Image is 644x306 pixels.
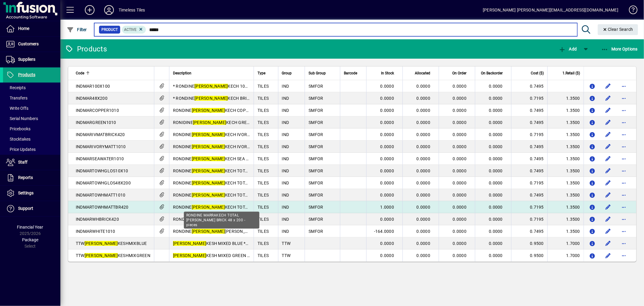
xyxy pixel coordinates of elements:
a: Price Updates [3,144,60,155]
span: Price Updates [6,147,36,152]
span: On Order [452,70,466,76]
a: Serial Numbers [3,113,60,124]
span: INDMARGREEN1010 [76,120,116,125]
span: RONDINE KECH COPPER 100x100 - pieceS [173,108,288,113]
span: TILES [258,120,269,125]
div: On Backorder [479,70,508,76]
span: Product [101,27,118,33]
span: Settings [18,190,34,195]
button: Edit [603,130,613,139]
span: RONDINE KECH TOTAL WHITE GLOSS 100X100 - pieces [173,168,313,173]
span: SMFOR [309,181,323,185]
span: SMFOR [309,96,323,101]
span: Home [18,26,29,31]
button: Edit [603,154,613,164]
button: More options [619,154,629,164]
span: More Options [601,47,638,51]
span: Reports [18,175,33,180]
span: 0.0000 [489,144,503,149]
span: TTW KESHMIXBLUE [76,241,147,246]
td: 1.3500 [547,153,584,165]
span: 0.0000 [380,217,394,222]
a: Support [3,201,60,216]
span: Barcode [344,70,357,76]
span: RONDINE KECH SEA WATER 100 x 100 - pieces [173,156,295,161]
span: * RONDINE KECH 100X100 [173,84,258,89]
em: [PERSON_NAME] [173,253,206,258]
span: SMFOR [309,156,323,161]
span: 0.0000 [489,156,503,161]
span: RONDINE KECH TOTAL WHITE BRICK GLOSS 48X200 -piece [173,181,321,185]
div: On Order [443,70,472,76]
button: More options [619,202,629,212]
td: 0.7495 [511,165,547,177]
span: 0.0000 [380,168,394,173]
span: 0.0000 [489,120,503,125]
span: 0.0000 [380,132,394,137]
span: Stocktakes [6,137,30,142]
span: 0.0000 [489,132,503,137]
span: 0.0000 [417,144,431,149]
em: [PERSON_NAME] [194,96,228,101]
td: 1.3500 [547,213,584,225]
em: [PERSON_NAME] [192,156,225,161]
span: SMFOR [309,84,323,89]
span: SMFOR [309,217,323,222]
span: TILES [258,229,269,234]
td: 0.7495 [511,116,547,129]
span: Cost ($) [531,70,544,76]
span: 0.0000 [417,205,431,210]
em: [PERSON_NAME] [194,84,228,89]
span: 0.0000 [453,108,467,113]
span: KESH MIXED BLUE *SG953* 95 x 95 ** sold by box of 100 ** [173,241,322,246]
button: Edit [603,81,613,91]
button: Edit [603,214,613,224]
span: In Stock [381,70,394,76]
td: 0.9500 [511,237,547,249]
span: 0.0000 [489,217,503,222]
td: 0.7195 [511,213,547,225]
span: Suppliers [18,57,35,62]
span: 0.0000 [489,84,503,89]
span: Customers [18,41,39,46]
span: 0.0000 [380,84,394,89]
span: 0.0000 [453,193,467,197]
td: 0.7195 [511,201,547,213]
button: More options [619,178,629,188]
button: Edit [603,226,613,236]
span: TTW [282,241,291,246]
span: RONDINE [PERSON_NAME] GLOSS (GREY) 100 x 100 - pieces [173,229,323,234]
button: Clear [598,24,638,35]
span: 0.0000 [453,253,467,258]
span: 0.0000 [453,144,467,149]
button: More Options [600,44,639,54]
span: RONDINE KECH IVORY MATT 100 x 100 - pieces [173,144,297,149]
span: Package [22,237,38,242]
button: More options [619,214,629,224]
span: 0.0000 [489,108,503,113]
em: [PERSON_NAME] [85,253,118,258]
span: TILES [258,253,269,258]
span: 0.0000 [417,84,431,89]
span: 0.0000 [453,181,467,185]
button: Edit [603,190,613,200]
span: Add [559,47,577,51]
a: Write Offs [3,103,60,113]
span: TILES [258,156,269,161]
span: SMFOR [309,193,323,197]
em: [PERSON_NAME] [192,132,225,137]
span: INDMARWHITE1010 [76,229,115,234]
span: INDMAR48X200 [76,96,107,101]
span: Sub Group [309,70,326,76]
div: Code [76,70,150,76]
span: 0.0000 [453,132,467,137]
span: 0.0000 [453,156,467,161]
span: 0.0000 [453,96,467,101]
td: 0.7195 [511,177,547,189]
td: 1.7000 [547,237,584,249]
td: 0.7495 [511,189,547,201]
span: 0.0000 [489,253,503,258]
button: More options [619,166,629,176]
span: INDMARWHBRICK420 [76,217,119,222]
span: INDMARTOWHMATT1010 [76,193,126,197]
